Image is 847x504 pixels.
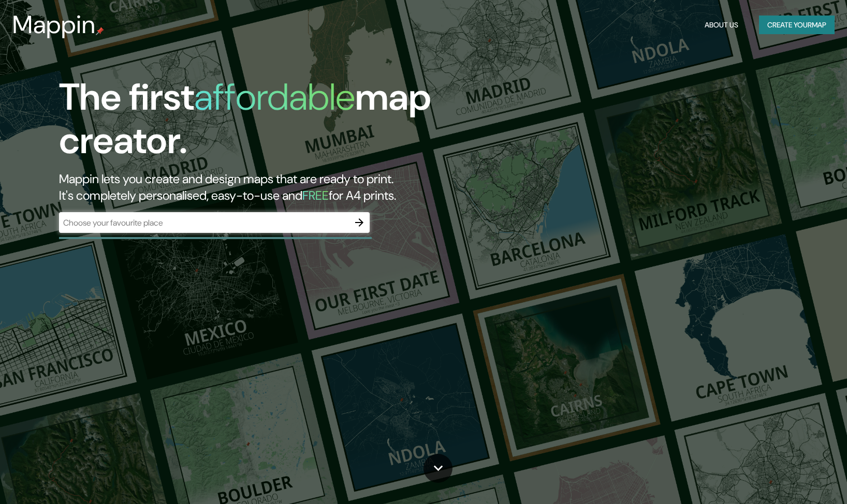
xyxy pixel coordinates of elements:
img: mappin-pin [96,27,104,35]
h1: affordable [194,73,355,121]
button: About Us [700,16,742,35]
h1: The first map creator. [59,76,483,171]
h2: Mappin lets you create and design maps that are ready to print. It's completely personalised, eas... [59,171,483,204]
input: Choose your favourite place [59,217,349,229]
h5: FREE [302,187,329,203]
h3: Mappin [12,10,96,39]
button: Create yourmap [759,16,835,35]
